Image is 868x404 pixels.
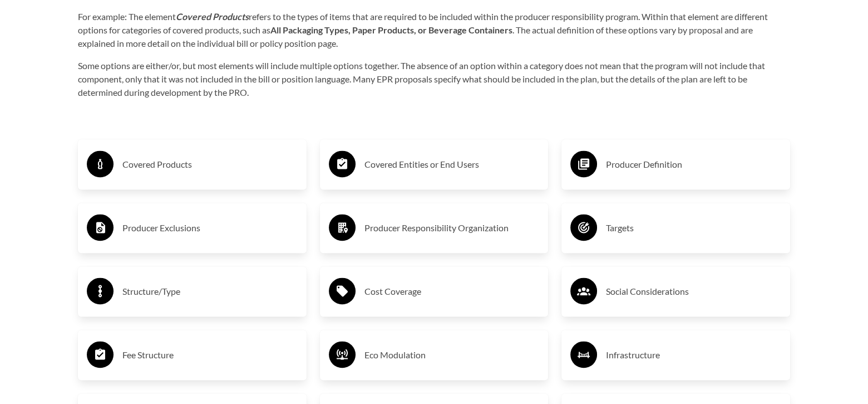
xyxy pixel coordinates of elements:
[122,283,298,300] h3: Structure/Type
[606,283,781,300] h3: Social Considerations
[364,346,540,364] h3: Eco Modulation
[122,155,298,173] h3: Covered Products
[78,59,790,99] p: Some options are either/or, but most elements will include multiple options together. The absence...
[122,346,298,364] h3: Fee Structure
[606,155,781,173] h3: Producer Definition
[606,219,781,237] h3: Targets
[122,219,298,237] h3: Producer Exclusions
[270,25,512,35] strong: All Packaging Types, Paper Products, or Beverage Containers
[606,346,781,364] h3: Infrastructure
[364,219,540,237] h3: Producer Responsibility Organization
[176,11,249,22] strong: Covered Products
[78,10,790,50] p: For example: The element refers to the types of items that are required to be included within the...
[364,283,540,300] h3: Cost Coverage
[364,155,540,173] h3: Covered Entities or End Users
